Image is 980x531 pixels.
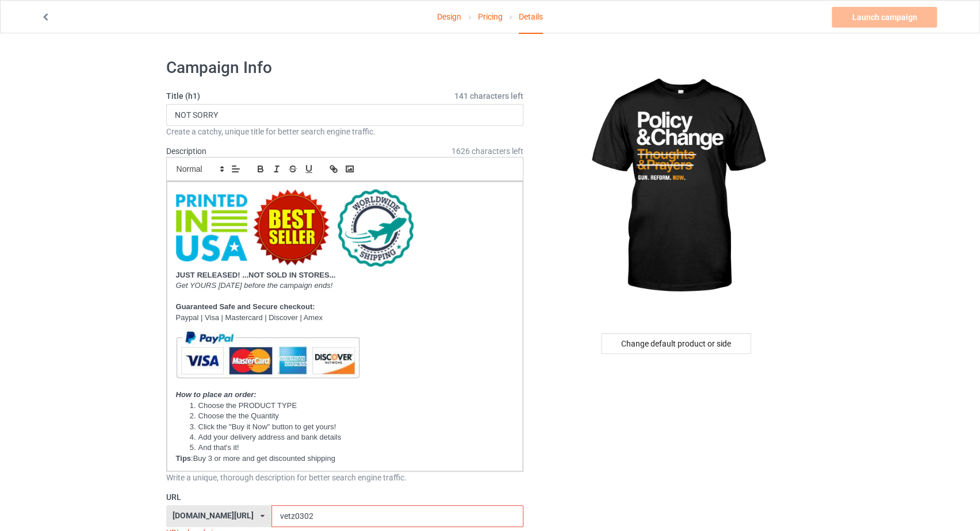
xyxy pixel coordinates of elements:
img: AM_mc_vs_dc_ae.jpg [176,323,359,386]
div: Write a unique, thorough description for better search engine traffic. [166,472,524,483]
li: Click the "Buy it Now" button to get yours! [187,422,514,432]
div: Details [519,1,543,34]
label: Description [166,147,206,156]
strong: Guaranteed Safe and Secure checkout: [176,302,315,311]
em: How to place an order: [176,390,257,399]
span: 141 characters left [454,90,523,102]
span: 1626 characters left [451,145,523,157]
label: Title (h1) [166,90,524,102]
li: Choose the PRODUCT TYPE [187,401,514,411]
strong: Tips [176,454,192,463]
p: Paypal | Visa | Mastercard | Discover | Amex [176,313,514,324]
div: [DOMAIN_NAME][URL] [173,511,254,520]
em: Get YOURS [DATE] before the campaign ends! [176,281,333,290]
div: Create a catchy, unique title for better search engine traffic. [166,126,524,137]
label: URL [166,491,524,503]
h1: Campaign Info [166,57,524,78]
a: Pricing [477,1,502,33]
p: :Buy 3 or more and get discounted shipping [176,453,514,464]
a: Design [437,1,461,33]
img: 0f398873-31b8-474e-a66b-c8d8c57c2412 [176,189,414,267]
li: And that's it! [187,442,514,453]
strong: JUST RELEASED! ...NOT SOLD IN STORES... [176,271,336,279]
li: Choose the the Quantity [187,411,514,421]
li: Add your delivery address and bank details [187,432,514,442]
div: Change default product or side [601,333,751,354]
